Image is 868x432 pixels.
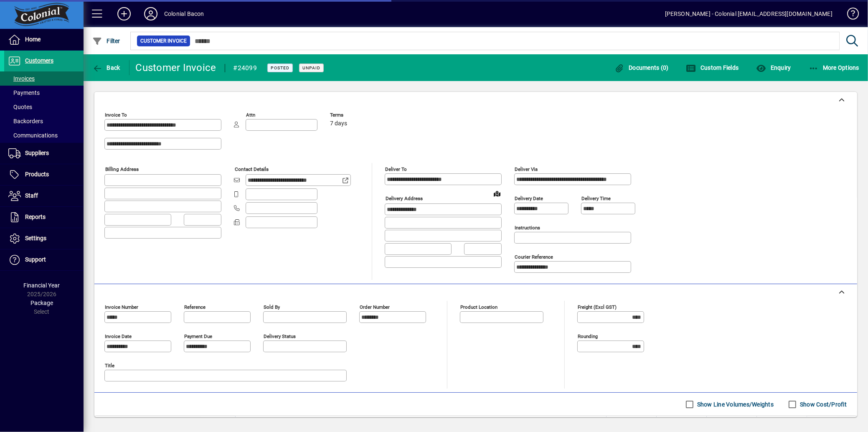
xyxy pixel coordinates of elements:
[84,60,129,75] app-page-header-button: Back
[25,57,53,64] span: Customers
[515,196,543,201] mat-label: Delivery date
[30,300,53,306] span: Package
[4,186,84,206] a: Staff
[4,228,84,249] a: Settings
[8,132,58,139] span: Communications
[90,60,122,75] button: Back
[233,61,257,75] div: #24099
[4,207,84,228] a: Reports
[8,75,35,82] span: Invoices
[25,192,38,199] span: Staff
[25,36,41,43] span: Home
[246,112,255,118] mat-label: Attn
[798,400,847,409] label: Show Cost/Profit
[8,89,40,96] span: Payments
[578,333,598,339] mat-label: Rounding
[184,333,212,339] mat-label: Payment due
[4,128,84,142] a: Communications
[137,6,164,21] button: Profile
[164,7,204,20] div: Colonial Bacon
[754,60,793,75] button: Enquiry
[515,254,553,260] mat-label: Courier Reference
[4,29,84,50] a: Home
[841,2,858,29] a: Knowledge Base
[756,64,791,71] span: Enquiry
[24,282,60,289] span: Financial Year
[25,256,46,263] span: Support
[105,363,114,368] mat-label: Title
[581,196,611,201] mat-label: Delivery time
[460,304,497,310] mat-label: Product location
[695,400,774,409] label: Show Line Volumes/Weights
[4,71,84,86] a: Invoices
[184,304,206,310] mat-label: Reference
[111,6,137,21] button: Add
[136,61,216,74] div: Customer Invoice
[271,65,289,71] span: Posted
[4,143,84,164] a: Suppliers
[4,164,84,185] a: Products
[264,304,280,310] mat-label: Sold by
[302,65,320,71] span: Unpaid
[264,333,296,339] mat-label: Delivery status
[4,114,84,128] a: Backorders
[686,64,739,71] span: Custom Fields
[4,249,84,270] a: Support
[4,86,84,100] a: Payments
[385,166,407,172] mat-label: Deliver To
[105,304,138,310] mat-label: Invoice number
[807,60,862,75] button: More Options
[8,118,43,125] span: Backorders
[515,166,538,172] mat-label: Deliver via
[614,64,669,71] span: Documents (0)
[25,235,46,241] span: Settings
[25,171,49,178] span: Products
[140,37,187,45] span: Customer Invoice
[665,7,832,20] div: [PERSON_NAME] - Colonial [EMAIL_ADDRESS][DOMAIN_NAME]
[25,150,49,156] span: Suppliers
[92,38,120,44] span: Filter
[90,33,122,48] button: Filter
[330,112,380,118] span: Terms
[8,104,32,110] span: Quotes
[360,304,390,310] mat-label: Order number
[4,100,84,114] a: Quotes
[809,64,860,71] span: More Options
[105,333,132,339] mat-label: Invoice date
[684,60,741,75] button: Custom Fields
[612,60,671,75] button: Documents (0)
[330,120,347,127] span: 7 days
[92,64,120,71] span: Back
[25,213,46,220] span: Reports
[490,187,504,200] a: View on map
[105,112,127,118] mat-label: Invoice To
[515,225,540,231] mat-label: Instructions
[578,304,617,310] mat-label: Freight (excl GST)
